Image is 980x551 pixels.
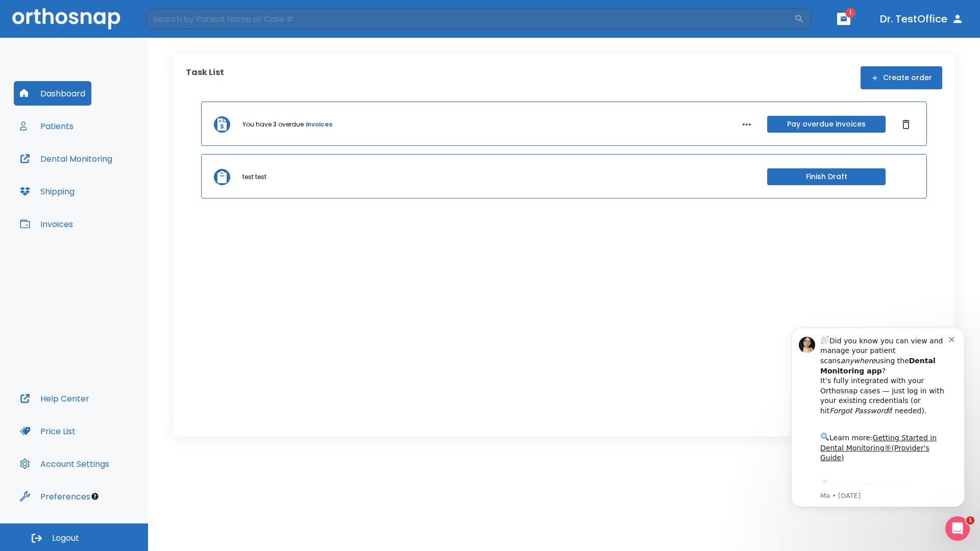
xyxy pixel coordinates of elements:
[767,116,886,133] button: Pay overdue invoices
[12,8,120,29] img: Orthosnap
[146,9,794,29] input: Search by Patient Name or Case #
[14,146,118,171] button: Dental Monitoring
[242,120,304,129] p: You have 3 overdue
[14,81,91,106] button: Dashboard
[767,168,886,185] button: Finish Draft
[173,16,181,24] button: Dismiss notification
[90,492,100,501] div: Tooltip anchor
[966,516,974,524] span: 1
[44,160,173,212] div: Download the app: | ​ Let us know if you need help getting started!
[44,163,135,181] a: App Store
[776,318,980,513] iframe: Intercom notifications message
[44,173,173,182] p: Message from Ma, sent 6w ago
[898,116,914,133] button: Dismiss
[14,114,80,138] button: Patients
[945,516,970,541] iframe: Intercom live chat
[242,172,266,182] p: test test
[14,386,95,411] button: Help Center
[186,66,224,89] p: Task List
[52,533,79,544] span: Logout
[14,179,81,204] button: Shipping
[845,8,855,18] span: 1
[876,10,968,28] button: Dr. TestOffice
[14,419,82,443] button: Price List
[14,212,79,236] button: Invoices
[861,66,942,89] button: Create order
[14,484,96,509] button: Preferences
[14,452,115,476] button: Account Settings
[306,120,332,129] a: invoices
